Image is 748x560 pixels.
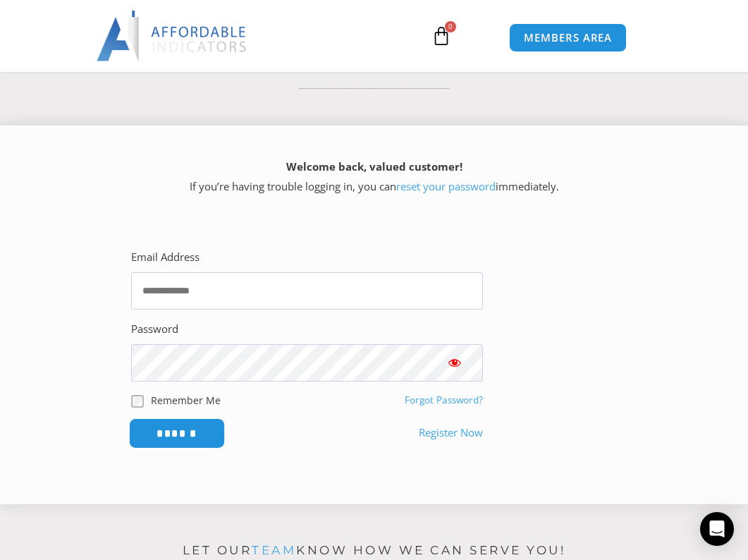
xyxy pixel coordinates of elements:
[700,512,734,546] div: Open Intercom Messenger
[97,11,248,61] img: LogoAI | Affordable Indicators – NinjaTrader
[252,543,296,557] a: team
[445,21,456,32] span: 0
[524,32,612,43] span: MEMBERS AREA
[419,423,483,443] a: Register Now
[405,394,483,406] a: Forgot Password?
[25,157,723,197] p: If you’re having trouble logging in, you can immediately.
[131,319,178,339] label: Password
[131,248,200,267] label: Email Address
[151,393,221,408] label: Remember Me
[509,23,627,52] a: MEMBERS AREA
[286,159,462,174] strong: Welcome back, valued customer!
[427,344,483,382] button: Show password
[396,179,496,193] a: reset your password
[410,16,472,56] a: 0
